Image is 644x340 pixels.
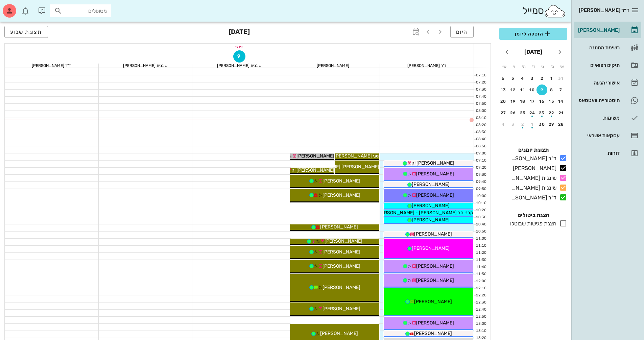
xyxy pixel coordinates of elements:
div: 2 [517,122,528,127]
button: 20 [498,96,509,107]
div: 09:50 [474,186,488,192]
span: [PERSON_NAME] [323,249,360,255]
span: ד״ר [PERSON_NAME] [579,7,629,13]
a: אישורי הגעה [574,75,641,91]
div: 7 [556,88,567,92]
div: 12:20 [474,293,488,298]
div: 19 [508,99,519,104]
span: [PERSON_NAME] [PERSON_NAME] [303,164,379,170]
div: 24 [527,111,538,115]
div: ד"ר [PERSON_NAME] [509,194,556,202]
div: 25 [517,111,528,115]
button: היום [450,26,474,38]
button: חודש שעבר [554,46,566,58]
div: היסטוריית וואטסאפ [577,98,620,103]
a: רשימת המתנה [574,40,641,56]
div: 2 [536,76,547,81]
div: 12:10 [474,286,488,291]
button: 23 [536,107,547,118]
span: [PERSON_NAME] [416,171,454,177]
div: משימות [577,115,620,121]
h4: תצוגת יומנים [499,146,567,154]
div: 09:40 [474,179,488,185]
div: 17 [527,99,538,104]
div: ד"ר [PERSON_NAME] [509,154,556,163]
span: תג [20,5,24,9]
a: משימות [574,110,641,126]
div: 3 [508,122,519,127]
button: 2 [517,119,528,130]
div: 11:10 [474,243,488,249]
button: 9 [536,84,547,95]
span: [PERSON_NAME] [412,203,450,209]
div: 22 [546,111,557,115]
div: 11:00 [474,236,488,242]
div: 12:00 [474,278,488,284]
div: 08:40 [474,137,488,142]
button: 17 [527,96,538,107]
div: 08:00 [474,108,488,114]
span: [PERSON_NAME] [416,263,454,269]
div: הצגת פגישות שבוטלו [507,220,556,228]
th: ו׳ [509,61,518,72]
button: 1 [527,119,538,130]
div: 4 [517,76,528,81]
div: 30 [536,122,547,127]
div: 11:30 [474,257,488,263]
div: 10:20 [474,208,488,213]
div: 31 [556,76,567,81]
span: [PERSON_NAME] [412,217,450,223]
button: 3 [508,119,519,130]
span: [PERSON_NAME] [416,277,454,283]
button: 22 [546,107,557,118]
div: 26 [508,111,519,115]
button: 4 [517,73,528,84]
div: 11:40 [474,264,488,270]
span: הוספה ליומן [505,30,562,38]
div: ד"ר [PERSON_NAME] [5,64,98,68]
button: [DATE] [522,45,545,59]
button: 25 [517,107,528,118]
div: [PERSON_NAME] [577,27,620,33]
span: [PERSON_NAME] [416,192,454,198]
div: שיננית [PERSON_NAME] [192,64,286,68]
div: 09:00 [474,151,488,156]
div: 21 [556,111,567,115]
div: 11 [517,88,528,92]
span: [PERSON_NAME] [414,331,452,336]
div: 10:10 [474,200,488,206]
div: 07:50 [474,101,488,107]
div: 29 [546,122,557,127]
div: 07:20 [474,80,488,86]
th: ג׳ [539,61,547,72]
button: 7 [556,84,567,95]
span: 9 [234,53,245,59]
div: 18 [517,99,528,104]
div: 16 [536,99,547,104]
span: [PERSON_NAME] [412,181,450,187]
div: עסקאות אשראי [577,133,620,138]
div: רשימת המתנה [577,45,620,50]
div: 3 [527,76,538,81]
button: 26 [508,107,519,118]
div: דוחות [577,150,620,156]
div: 07:10 [474,73,488,78]
div: 10:30 [474,215,488,220]
span: [PERSON_NAME] [325,238,362,244]
div: 6 [498,76,509,81]
span: שני [PERSON_NAME] [334,153,379,159]
div: ד"ר [PERSON_NAME] [380,64,474,68]
div: 5 [508,76,519,81]
div: שיננית [PERSON_NAME] [509,184,556,192]
div: [PERSON_NAME] [510,164,556,172]
div: 10:40 [474,222,488,227]
a: תיקים רפואיים [574,57,641,73]
div: 07:30 [474,87,488,93]
div: 11:20 [474,250,488,256]
div: 10:00 [474,193,488,199]
div: 1 [546,76,557,81]
div: 10:50 [474,229,488,235]
span: [PERSON_NAME] [412,245,450,251]
button: תצוגת שבוע [4,26,48,38]
button: 9 [233,50,245,63]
